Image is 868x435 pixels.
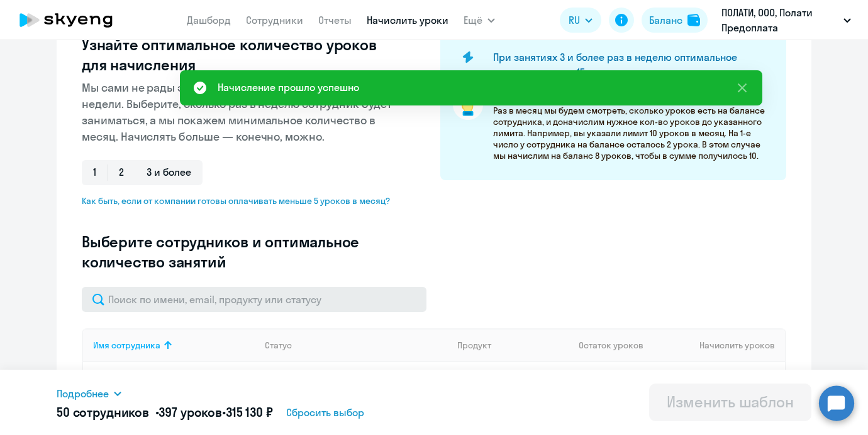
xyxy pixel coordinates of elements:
[493,105,774,161] p: Раз в месяц мы будем смотреть, сколько уроков есть на балансе сотрудника, и доначислим нужное кол...
[135,160,203,185] span: 3 и более
[579,340,643,351] span: Остаток уроков
[457,340,569,351] div: Продукт
[226,404,273,420] span: 315 130 ₽
[187,14,231,26] a: Дашборд
[82,160,108,185] span: 1
[318,14,352,26] a: Отчеты
[218,80,359,95] div: Начисление прошло успешно
[286,405,364,420] span: Сбросить выбор
[93,340,255,351] div: Имя сотрудника
[82,80,400,145] p: Мы сами не рады этому факту, но в месяце не всегда 4 недели. Выберите, сколько раз в неделю сотру...
[108,160,135,185] span: 2
[457,340,491,351] div: Продукт
[93,340,160,351] div: Имя сотрудника
[569,13,580,28] span: RU
[265,340,447,351] div: Статус
[265,340,292,351] div: Статус
[464,8,495,33] button: Ещё
[649,384,811,421] button: Изменить шаблон
[687,14,700,26] img: balance
[579,340,657,351] div: Остаток уроков
[493,50,765,80] h4: При занятиях 3 и более раз в неделю оптимальное количество — от 15 уроков в месяц
[82,232,400,272] h3: Выберите сотрудников и оптимальное количество занятий
[464,13,482,28] span: Ещё
[82,195,400,207] span: Как быть, если от компании готовы оплачивать меньше 5 уроков в месяц?
[657,328,785,362] th: Начислить уроков
[57,386,109,401] span: Подробнее
[57,404,272,421] h5: 50 сотрудников • •
[649,13,682,28] div: Баланс
[82,287,426,312] input: Поиск по имени, email, продукту или статусу
[721,5,838,35] p: ПОЛАТИ, ООО, Полати Предоплата
[246,14,303,26] a: Сотрудники
[367,14,448,26] a: Начислить уроки
[82,35,400,75] h3: Узнайте оптимальное количество уроков для начисления
[560,8,601,33] button: RU
[569,362,657,429] td: 1
[667,392,794,412] div: Изменить шаблон
[159,404,222,420] span: 397 уроков
[715,5,857,35] button: ПОЛАТИ, ООО, Полати Предоплата
[642,8,708,33] button: Балансbalance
